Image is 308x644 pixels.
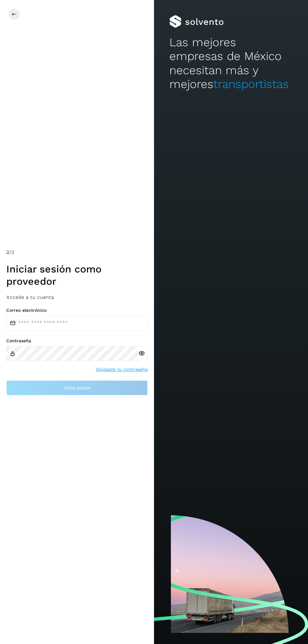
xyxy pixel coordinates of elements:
[6,380,148,395] button: Inicia sesión
[6,249,148,256] div: /2
[6,249,9,255] span: 2
[6,338,148,344] label: Contraseña
[96,366,148,373] a: Olvidaste tu contraseña
[6,308,148,313] label: Correo electrónico
[213,77,289,91] span: transportistas
[6,263,148,287] h1: Iniciar sesión como proveedor
[6,294,148,300] h3: Accede a tu cuenta
[169,36,293,91] h2: Las mejores empresas de México necesitan más y mejores
[64,386,91,390] span: Inicia sesión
